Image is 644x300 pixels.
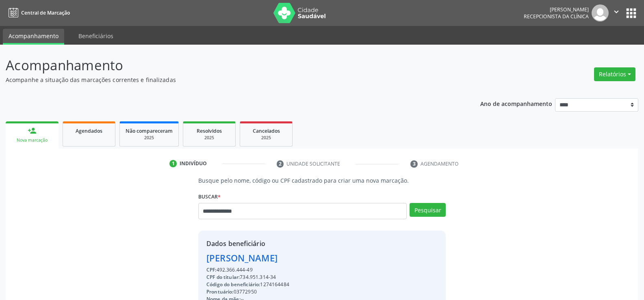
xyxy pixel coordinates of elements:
[206,239,309,248] div: Dados beneficiário
[21,9,70,16] span: Central de Marcação
[410,203,446,217] button: Pesquisar
[126,127,173,134] span: Não compareceram
[180,160,207,167] div: Indivíduo
[206,281,260,288] span: Código do beneficiário:
[198,190,221,203] label: Buscar
[76,127,102,134] span: Agendados
[253,127,280,134] span: Cancelados
[206,281,309,288] div: 1274164484
[206,288,309,296] div: 03772950
[206,274,240,281] span: CPF do titular:
[624,6,638,20] button: apps
[206,274,309,281] div: 734.951.314-34
[126,135,173,141] div: 2025
[169,160,177,167] div: 1
[3,29,64,45] a: Acompanhamento
[609,4,624,22] button: 
[524,13,589,20] span: Recepcionista da clínica
[594,67,635,81] button: Relatórios
[28,126,37,135] div: person_add
[6,76,449,84] p: Acompanhe a situação das marcações correntes e finalizadas
[206,266,309,274] div: 492.366.444-49
[524,6,589,13] div: [PERSON_NAME]
[246,135,286,141] div: 2025
[197,127,222,134] span: Resolvidos
[6,55,449,76] p: Acompanhamento
[11,137,53,143] div: Nova marcação
[592,4,609,22] img: img
[6,6,70,19] a: Central de Marcação
[206,266,217,273] span: CPF:
[206,288,234,295] span: Prontuário:
[73,29,119,43] a: Beneficiários
[189,135,230,141] div: 2025
[198,176,446,185] p: Busque pelo nome, código ou CPF cadastrado para criar uma nova marcação.
[206,251,309,265] div: [PERSON_NAME]
[612,7,621,16] i: 
[480,98,552,108] p: Ano de acompanhamento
